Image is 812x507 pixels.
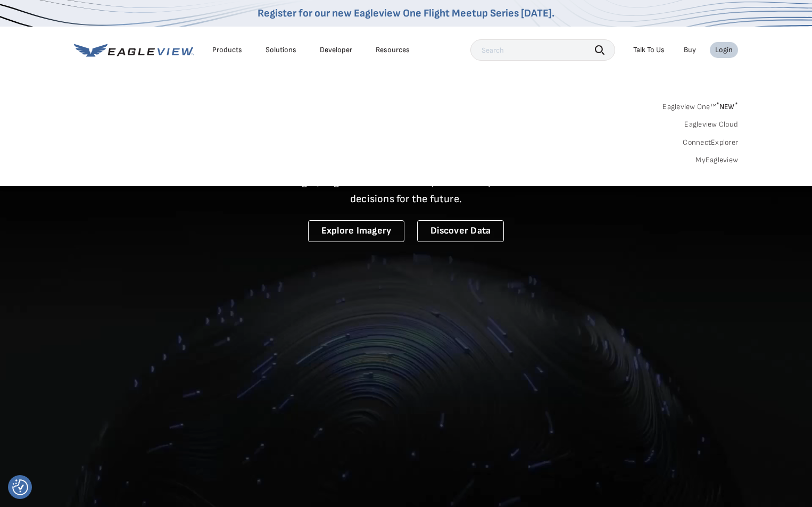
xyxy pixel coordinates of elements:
a: Explore Imagery [308,220,405,242]
div: Talk To Us [633,45,665,55]
div: Resources [376,45,410,55]
img: Revisit consent button [12,479,28,495]
input: Search [470,39,615,61]
a: Eagleview Cloud [684,120,738,129]
span: NEW [716,102,738,111]
a: Developer [320,45,352,55]
button: Consent Preferences [12,479,28,495]
a: MyEagleview [695,155,738,165]
div: Login [715,45,733,55]
a: Register for our new Eagleview One Flight Meetup Series [DATE]. [258,7,554,20]
a: ConnectExplorer [683,138,738,147]
a: Discover Data [417,220,504,242]
div: Solutions [266,45,296,55]
a: Buy [684,45,696,55]
a: Eagleview One™*NEW* [662,99,738,111]
div: Products [212,45,242,55]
